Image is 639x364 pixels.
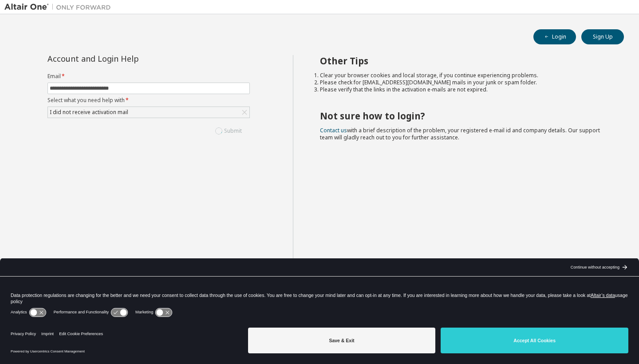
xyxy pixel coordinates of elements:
label: Select what you need help with [47,97,250,104]
li: Please verify that the links in the activation e-mails are not expired. [320,86,608,93]
button: Sign Up [581,29,624,44]
span: with a brief description of the problem, your registered e-mail id and company details. Our suppo... [320,127,600,141]
img: Altair One [4,3,115,12]
h2: Other Tips [320,55,608,67]
li: Clear your browser cookies and local storage, if you continue experiencing problems. [320,72,608,79]
li: Please check for [EMAIL_ADDRESS][DOMAIN_NAME] mails in your junk or spam folder. [320,79,608,86]
div: I did not receive activation mail [48,107,130,117]
a: Contact us [320,127,347,134]
button: Login [533,29,576,44]
div: I did not receive activation mail [48,107,249,118]
h2: Not sure how to login? [320,110,608,122]
div: Account and Login Help [47,55,209,62]
label: Email [47,73,250,80]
